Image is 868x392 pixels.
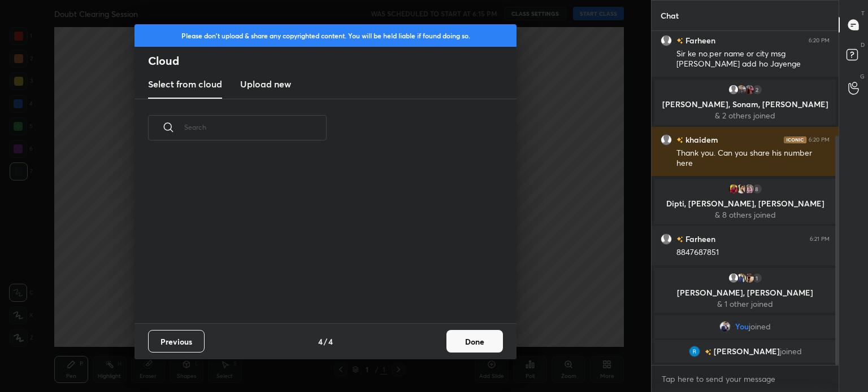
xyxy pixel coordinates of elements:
div: 6:20 PM [809,37,830,44]
img: 0befbc68011347a78e48af6ccfafe56d.jpg [736,84,747,95]
h3: Upload new [240,77,291,91]
img: 7be3e7b8dfe947bf87e2f3a1f8169fb3.jpg [744,183,755,195]
h2: Cloud [148,54,517,68]
img: default.png [661,134,672,146]
div: 8 [752,183,763,195]
p: T [861,9,865,17]
img: 8c3e42cebe0e4cd68b908e3707caa537.jpg [744,84,755,95]
img: 82b09c203eb1439d852477638e3a36aa.jpg [728,183,739,195]
img: f953d50c038d44bdb007df16177befd7.54648529_3 [736,183,747,195]
p: [PERSON_NAME], Sonam, [PERSON_NAME] [661,100,829,109]
h6: Farheen [683,34,715,46]
div: Thank you. Can you share his number here [676,148,830,169]
p: & 1 other joined [661,299,829,309]
p: Chat [652,1,688,30]
img: no-rating-badge.077c3623.svg [676,137,683,143]
p: [PERSON_NAME], [PERSON_NAME] [661,288,829,297]
input: Search [184,103,327,151]
div: Please don't upload & share any copyrighted content. You will be held liable if found doing so. [134,24,517,47]
div: 2 [752,84,763,95]
h4: 4 [318,336,323,347]
img: 3665861c91af40c7882c0fc6b89fae5c.jpg [719,321,731,332]
div: 6:21 PM [810,236,830,243]
p: D [861,41,865,49]
h3: Select from cloud [148,77,222,91]
h4: / [324,336,327,347]
div: 8847687851 [676,247,830,258]
div: grid [652,31,839,365]
div: Sir ke no.per name or city msg [PERSON_NAME] add ho Jayenge [676,49,830,70]
h6: Farheen [683,233,715,245]
img: default.png [728,84,739,95]
img: default.png [661,35,672,46]
button: Done [446,330,503,353]
p: Dipti, [PERSON_NAME], [PERSON_NAME] [661,199,829,208]
h6: khaidem [683,134,718,146]
img: no-rating-badge.077c3623.svg [705,349,711,355]
p: G [860,72,865,81]
p: & 8 others joined [661,210,829,219]
div: 6:20 PM [809,136,830,143]
img: 7e712c5f3f044ee8a16dbad50db7259c.jpg [744,272,755,284]
button: Previous [148,330,205,353]
span: joined [780,347,802,356]
span: You [735,322,749,331]
span: [PERSON_NAME] [714,347,780,356]
img: 114ee27e95f24a41b24e8f0bba361cb3.jpg [736,272,747,284]
img: no-rating-badge.077c3623.svg [676,38,683,44]
h4: 4 [328,336,333,347]
img: 3 [689,346,700,357]
img: no-rating-badge.077c3623.svg [676,236,683,243]
span: joined [749,322,771,331]
img: iconic-dark.1390631f.png [784,136,806,143]
p: & 2 others joined [661,111,829,120]
img: default.png [728,272,739,284]
img: default.png [661,234,672,245]
div: 1 [752,272,763,284]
